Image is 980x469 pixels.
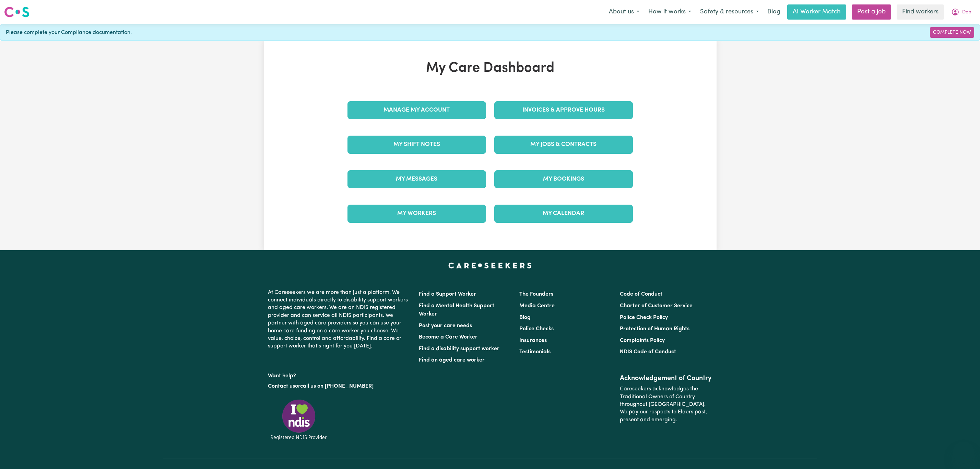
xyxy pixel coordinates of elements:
a: My Jobs & Contracts [494,136,633,153]
button: My Account [947,5,976,19]
a: My Bookings [494,170,633,188]
a: Careseekers home page [448,263,532,268]
a: Blog [763,4,784,20]
h2: Acknowledgement of Country [620,374,712,382]
a: Find an aged care worker [419,357,485,363]
iframe: Button to launch messaging window, conversation in progress [953,442,975,464]
a: NDIS Code of Conduct [620,349,676,355]
img: Registered NDIS provider [268,398,330,441]
a: The Founders [519,291,553,297]
a: Police Check Policy [620,315,668,320]
a: Insurances [519,338,547,343]
p: At Careseekers we are more than just a platform. We connect individuals directly to disability su... [268,286,411,353]
button: How it works [644,5,696,19]
a: AI Worker Match [787,4,846,20]
a: Find a disability support worker [419,346,499,352]
button: About us [604,5,644,19]
a: Testimonials [519,349,551,355]
a: Blog [519,315,531,320]
img: Careseekers logo [4,6,29,18]
button: Safety & resources [696,5,763,19]
span: Please complete your Compliance documentation. [6,28,132,37]
a: Find a Support Worker [419,291,476,297]
a: Become a Care Worker [419,334,477,340]
a: Careseekers logo [4,4,29,20]
a: Police Checks [519,326,554,332]
a: Protection of Human Rights [620,326,689,332]
a: Post a job [852,4,891,20]
a: Find a Mental Health Support Worker [419,303,494,317]
p: Want help? [268,369,411,380]
a: Contact us [268,384,295,389]
a: call us on [PHONE_NUMBER] [300,384,374,389]
a: My Shift Notes [347,136,486,153]
a: Complete Now [930,27,974,38]
a: Manage My Account [347,101,486,119]
a: Find workers [897,4,944,20]
a: My Calendar [494,205,633,222]
a: Charter of Customer Service [620,303,693,309]
a: Post your care needs [419,323,472,329]
span: Deb [962,9,971,16]
a: Media Centre [519,303,555,309]
h1: My Care Dashboard [343,60,637,77]
p: or [268,380,411,393]
p: Careseekers acknowledges the Traditional Owners of Country throughout [GEOGRAPHIC_DATA]. We pay o... [620,382,712,426]
a: Code of Conduct [620,291,662,297]
a: Invoices & Approve Hours [494,101,633,119]
a: My Messages [347,170,486,188]
a: My Workers [347,205,486,222]
a: Complaints Policy [620,338,665,343]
